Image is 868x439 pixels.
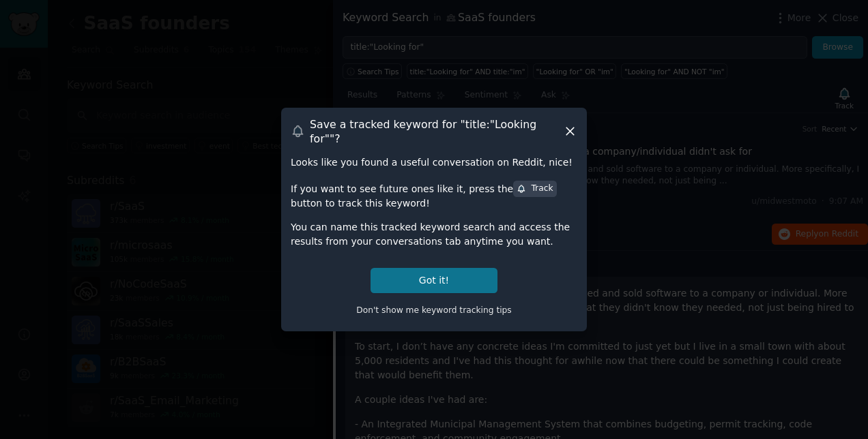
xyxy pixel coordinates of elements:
[517,183,553,195] div: Track
[291,220,577,249] div: You can name this tracked keyword search and access the results from your conversations tab anyti...
[291,155,577,170] div: Looks like you found a useful conversation on Reddit, nice!
[291,179,577,211] div: If you want to see future ones like it, press the button to track this keyword!
[356,305,512,315] span: Don't show me keyword tracking tips
[371,268,497,293] button: Got it!
[310,117,563,146] h3: Save a tracked keyword for " title:"Looking for" "?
